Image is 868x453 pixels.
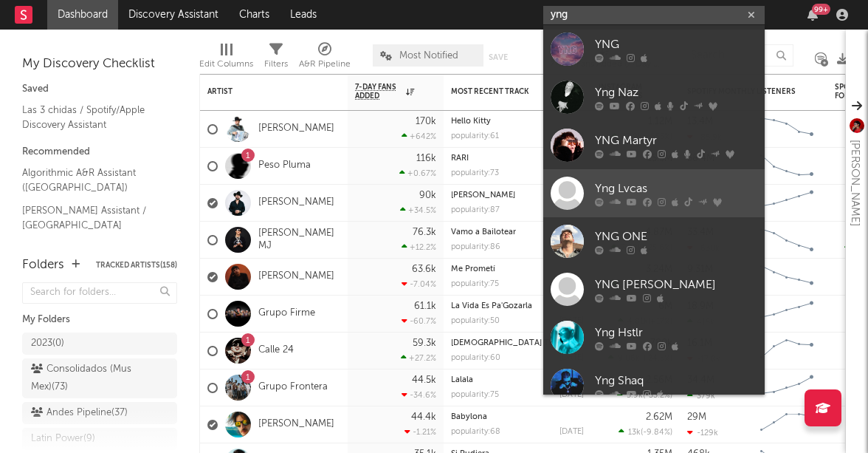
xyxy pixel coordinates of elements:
[258,418,334,431] a: [PERSON_NAME]
[451,243,500,251] div: popularity: 86
[399,51,458,61] span: Most Notified
[687,412,706,422] div: 29M
[754,259,820,296] svg: Chart title
[595,228,757,245] div: YNG ONE
[687,391,715,401] div: 379k
[22,402,177,424] a: Andes Pipeline(37)
[412,375,436,385] div: 44.5k
[22,143,177,161] div: Recommended
[595,180,757,197] div: Yng Lvcas
[22,55,177,73] div: My Discovery Checklist
[543,217,765,265] a: YNG ONE
[31,430,95,448] div: Latin Power ( 9 )
[627,392,643,400] span: 5.9k
[451,280,499,288] div: popularity: 75
[451,265,495,273] a: Me Prometí
[258,307,315,320] a: Grupo Firme
[22,202,162,233] a: [PERSON_NAME] Assistant / [GEOGRAPHIC_DATA]
[595,372,757,389] div: Yng Shaq
[451,132,499,140] div: popularity: 61
[22,311,177,329] div: My Folders
[416,117,436,126] div: 170k
[617,390,672,400] div: ( )
[264,37,288,80] div: Filters
[451,376,473,384] a: Lalala
[754,333,820,369] svg: Chart title
[22,81,177,98] div: Saved
[258,160,311,172] a: Peso Pluma
[754,369,820,406] svg: Chart title
[451,228,516,236] a: Vamo a Bailotear
[619,427,672,437] div: ( )
[451,265,584,273] div: Me Prometí
[96,262,177,269] button: Tracked Artists(158)
[258,344,294,357] a: Calle 24
[754,111,820,148] svg: Chart title
[258,228,340,253] a: [PERSON_NAME] MJ
[299,55,351,73] div: A&R Pipeline
[207,87,318,96] div: Artist
[451,354,500,362] div: popularity: 60
[264,55,288,73] div: Filters
[451,413,487,421] a: Babylona
[451,87,562,96] div: Most Recent Track
[754,406,820,443] svg: Chart title
[355,83,402,101] span: 7-Day Fans Added
[451,339,578,347] a: [DEMOGRAPHIC_DATA] TESTIGO
[258,123,334,135] a: [PERSON_NAME]
[22,102,162,132] a: Las 3 chidas / Spotify/Apple Discovery Assistant
[22,333,177,355] a: 2023(0)
[402,279,436,289] div: -7.04 %
[451,117,491,126] a: Hello Kitty
[451,302,584,310] div: La Vida Es Pa'Gozarla
[595,276,757,293] div: YNG [PERSON_NAME]
[412,265,436,274] div: 63.6k
[451,339,584,347] div: DIOS TESTIGO
[559,391,584,399] div: [DATE]
[754,296,820,333] svg: Chart title
[22,165,162,195] a: Algorithmic A&R Assistant ([GEOGRAPHIC_DATA])
[812,4,830,15] div: 99 +
[543,6,765,24] input: Search for artists
[451,154,469,163] a: RARI
[199,55,253,73] div: Edit Columns
[451,154,584,163] div: RARI
[199,37,253,80] div: Edit Columns
[451,391,499,399] div: popularity: 75
[451,376,584,384] div: Lalala
[543,73,765,121] a: Yng Naz
[645,392,670,400] span: -33.2 %
[419,191,436,200] div: 90k
[451,206,500,214] div: popularity: 87
[543,313,765,361] a: Yng Hstlr
[807,9,818,21] button: 99+
[258,381,328,394] a: Grupo Frontera
[258,270,334,283] a: [PERSON_NAME]
[543,169,765,217] a: Yng Lvcas
[400,205,436,215] div: +34.5 %
[489,53,508,61] button: Save
[413,338,436,348] div: 59.3k
[451,191,584,200] div: Chula Vente
[754,148,820,185] svg: Chart title
[646,412,672,422] div: 2.62M
[595,35,757,53] div: YNG
[451,317,500,325] div: popularity: 50
[31,361,135,396] div: Consolidados (Mus Mex) ( 73 )
[754,185,820,222] svg: Chart title
[451,302,532,310] a: La Vida Es Pa'Gozarla
[451,191,515,200] a: [PERSON_NAME]
[31,404,128,422] div: Andes Pipeline ( 37 )
[451,169,499,177] div: popularity: 73
[543,265,765,313] a: YNG [PERSON_NAME]
[411,412,436,422] div: 44.4k
[22,358,177,398] a: Consolidados (Mus Mex)(73)
[402,242,436,252] div: +12.2 %
[643,429,670,437] span: -9.84 %
[595,84,757,101] div: Yng Naz
[258,197,334,209] a: [PERSON_NAME]
[543,25,765,73] a: YNG
[299,37,351,80] div: A&R Pipeline
[402,132,436,141] div: +642 %
[416,154,436,163] div: 116k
